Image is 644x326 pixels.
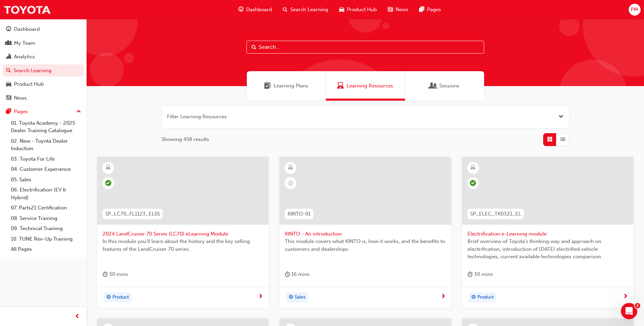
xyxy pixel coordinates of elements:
[288,180,294,186] span: learningRecordVerb_NONE-icon
[347,82,393,90] span: Learning Resources
[467,238,628,261] span: Brief overview of Toyota’s thinking way and approach on electrification, introduction of [DATE] e...
[106,163,111,172] span: learningResourceType_ELEARNING-icon
[8,136,84,154] a: 02. New - Toyota Dealer Induction
[6,40,11,46] span: people-icon
[471,293,476,302] span: target-icon
[76,107,81,116] span: up-icon
[477,293,494,301] span: Product
[8,185,84,203] a: 06. Electrification (EV & Hybrid)
[430,82,437,90] span: Sessions
[14,53,35,61] div: Analytics
[558,113,564,121] button: Open the filter
[238,5,243,14] span: guage-icon
[8,203,84,213] a: 07. Parts21 Certification
[326,71,405,101] a: Learning ResourcesLearning Resources
[8,213,84,224] a: 08. Service Training
[6,109,11,115] span: pages-icon
[347,6,377,14] span: Product Hub
[8,234,84,244] a: 10. TUNE Rev-Up Training
[279,157,451,308] a: KINTO-01KINTO - An introductionThis module covers what KINTO is, how it works, and the benefits t...
[560,136,565,143] span: List
[427,6,441,14] span: Pages
[621,303,637,319] iframe: Intercom live chat
[6,54,11,60] span: chart-icon
[629,4,641,16] button: PM
[631,6,638,14] span: PM
[252,43,256,51] span: Search
[105,210,160,218] span: SP_LC70_FL1123_EL01
[103,230,263,238] span: 2024 LandCruiser 70 Series (LC70) eLearning Module
[233,3,277,17] a: guage-iconDashboard
[547,136,552,143] span: Grid
[395,6,408,14] span: News
[334,3,382,17] a: car-iconProduct Hub
[467,230,628,238] span: Electrification e-Learning module
[3,78,84,90] a: Product Hub
[258,294,263,300] span: next-icon
[246,41,484,54] input: Search...
[97,157,269,308] a: SP_LC70_FL1123_EL012024 LandCruiser 70 Series (LC70) eLearning ModuleIn this module you'll learn ...
[277,3,334,17] a: search-iconSearch Learning
[3,2,51,17] img: Trak
[103,270,108,279] span: duration-icon
[8,223,84,234] a: 09. Technical Training
[285,270,290,279] span: duration-icon
[290,6,328,14] span: Search Learning
[289,293,293,302] span: target-icon
[405,71,484,101] a: SessionsSessions
[3,50,84,63] a: Analytics
[6,81,11,87] span: car-icon
[6,68,11,74] span: search-icon
[339,5,344,14] span: car-icon
[470,180,476,186] span: learningRecordVerb_COMPLETE-icon
[247,71,326,101] a: Learning PlansLearning Plans
[112,293,129,301] span: Product
[264,82,271,90] span: Learning Plans
[14,80,44,88] div: Product Hub
[288,163,293,172] span: learningResourceType_ELEARNING-icon
[3,105,84,118] button: Pages
[467,270,473,279] span: duration-icon
[285,270,310,279] div: 16 mins
[388,5,393,14] span: news-icon
[6,26,11,33] span: guage-icon
[295,293,306,301] span: Sales
[283,5,288,14] span: search-icon
[441,294,446,300] span: next-icon
[439,82,459,90] span: Sessions
[14,25,40,33] div: Dashboard
[337,82,344,90] span: Learning Resources
[285,230,445,238] span: KINTO - An introduction
[3,64,84,77] a: Search Learning
[14,94,27,102] div: News
[75,312,80,321] span: prev-icon
[106,293,111,302] span: target-icon
[470,210,521,218] span: SP_ELEC_TK0321_EL
[246,6,272,14] span: Dashboard
[6,95,11,101] span: news-icon
[14,39,35,47] div: My Team
[8,154,84,164] a: 03. Toyota For Life
[467,270,493,279] div: 30 mins
[103,270,128,279] div: 30 mins
[471,163,475,172] span: learningResourceType_ELEARNING-icon
[419,5,424,14] span: pages-icon
[3,22,84,105] button: DashboardMy TeamAnalyticsSearch LearningProduct HubNews
[382,3,414,17] a: news-iconNews
[3,92,84,104] a: News
[14,108,28,116] div: Pages
[623,294,628,300] span: next-icon
[105,180,111,186] span: learningRecordVerb_PASS-icon
[162,136,209,143] span: Showing 458 results
[8,118,84,136] a: 01. Toyota Academy - 2025 Dealer Training Catalogue
[635,303,640,308] span: 1
[3,23,84,36] a: Dashboard
[103,238,263,253] span: In this module you'll learn about the history and the key selling features of the LandCruiser 70 ...
[8,164,84,175] a: 04. Customer Experience
[462,157,633,308] a: SP_ELEC_TK0321_ELElectrification e-Learning moduleBrief overview of Toyota’s thinking way and app...
[285,238,445,253] span: This module covers what KINTO is, how it works, and the benefits to customers and dealerships.
[274,82,308,90] span: Learning Plans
